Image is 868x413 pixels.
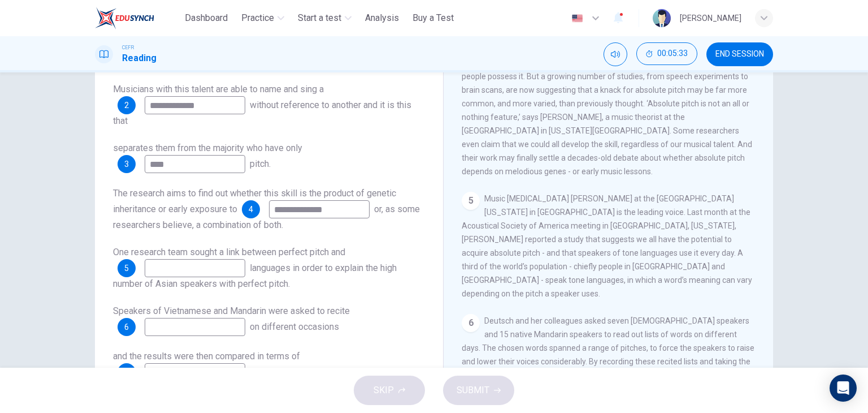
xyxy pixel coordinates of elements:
span: . [250,367,251,377]
a: ELTC logo [95,7,180,29]
span: Dashboard [185,11,228,25]
span: 4 [249,205,253,213]
span: 00:05:33 [657,49,688,58]
span: and the results were then compared in terms of [113,351,300,362]
span: Musicians with this talent are able to name and sing a [113,84,324,94]
span: without reference to another and it is this that [113,100,411,126]
span: pitch. [250,158,271,169]
span: 6 [124,323,129,331]
button: Dashboard [180,8,232,28]
button: 00:05:33 [636,42,697,65]
div: Mute [604,42,627,66]
img: en [570,14,584,23]
span: The research aims to find out whether this skill is the product of genetic inheritance or early e... [113,188,396,214]
button: END SESSION [706,42,773,66]
button: Analysis [361,8,403,28]
button: Buy a Test [408,8,458,28]
div: Open Intercom Messenger [830,375,857,402]
span: CEFR [122,44,134,51]
span: 5 [124,264,129,272]
img: ELTC logo [95,7,154,29]
span: Start a test [298,11,341,25]
span: 3 [124,160,129,168]
img: Profile picture [653,9,671,27]
span: on different occasions [250,321,339,332]
div: 5 [462,192,480,210]
div: Hide [636,42,697,66]
span: One research team sought a link between perfect pitch and [113,247,345,257]
button: Practice [237,8,289,28]
span: 2 [124,101,129,109]
span: Practice [241,11,274,25]
span: Deutsch and her colleagues asked seven [DEMOGRAPHIC_DATA] speakers and 15 native Mandarin speaker... [462,316,754,393]
span: END SESSION [715,50,764,59]
span: separates them from the majority who have only [113,143,302,153]
span: Analysis [365,11,399,25]
span: Buy a Test [413,11,454,25]
div: 6 [462,314,480,332]
span: Speakers of Vietnamese and Mandarin were asked to recite [113,306,350,316]
span: languages in order to explain the high number of Asian speakers with perfect pitch. [113,263,397,289]
h1: Reading [122,51,157,65]
span: Music [MEDICAL_DATA] [PERSON_NAME] at the [GEOGRAPHIC_DATA][US_STATE] in [GEOGRAPHIC_DATA] is the... [462,194,752,298]
button: Start a test [293,8,356,28]
div: [PERSON_NAME] [680,11,741,25]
